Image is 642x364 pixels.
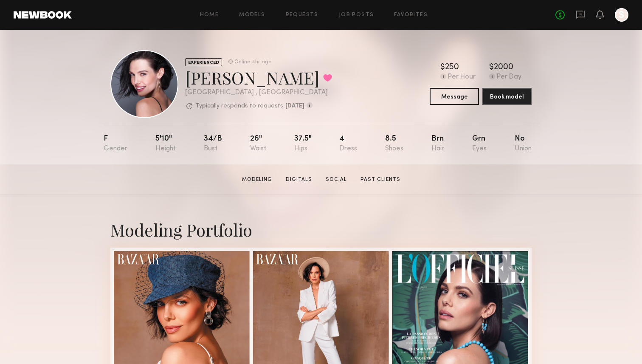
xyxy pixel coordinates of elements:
[385,135,403,152] div: 8.5
[250,135,266,152] div: 26"
[185,66,332,89] div: [PERSON_NAME]
[615,8,628,22] a: S
[339,135,357,152] div: 4
[448,73,476,81] div: Per Hour
[322,176,350,183] a: Social
[239,12,265,18] a: Models
[104,135,127,152] div: F
[185,89,332,96] div: [GEOGRAPHIC_DATA] , [GEOGRAPHIC_DATA]
[285,103,304,109] b: [DATE]
[431,135,444,152] div: Brn
[472,135,487,152] div: Grn
[185,58,222,66] div: EXPERIENCED
[286,12,318,18] a: Requests
[482,88,532,105] button: Book model
[239,176,276,183] a: Modeling
[445,63,459,72] div: 250
[494,63,513,72] div: 2000
[234,59,271,65] div: Online 4hr ago
[489,63,494,72] div: $
[339,12,374,18] a: Job Posts
[282,176,315,183] a: Digitals
[155,135,176,152] div: 5'10"
[196,103,283,109] p: Typically responds to requests
[200,12,219,18] a: Home
[394,12,428,18] a: Favorites
[497,73,521,81] div: Per Day
[430,88,479,105] button: Message
[440,63,445,72] div: $
[204,135,222,152] div: 34/b
[515,135,532,152] div: No
[294,135,312,152] div: 37.5"
[110,218,532,241] div: Modeling Portfolio
[357,176,404,183] a: Past Clients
